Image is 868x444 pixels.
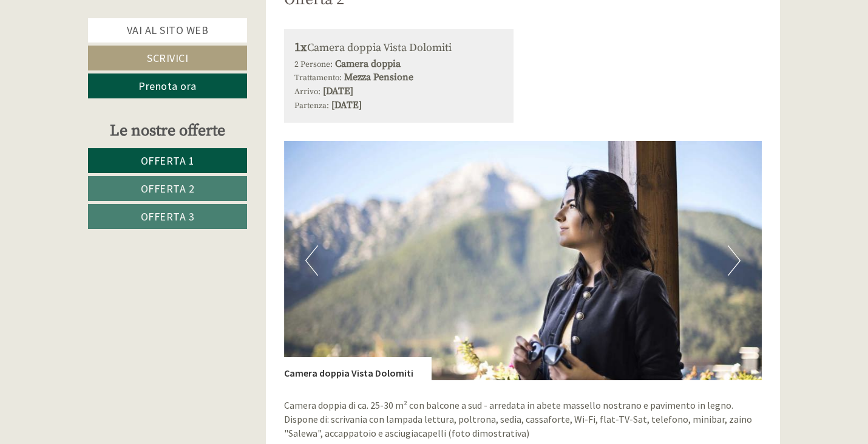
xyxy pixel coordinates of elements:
[294,60,333,70] small: 2 Persone:
[331,99,362,111] b: [DATE]
[88,18,247,43] a: Vai al sito web
[284,398,762,440] p: Camera doppia di ca. 25-30 m² con balcone a sud - arredata in abete massello nostrano e pavimento...
[305,245,318,276] button: Previous
[284,141,762,380] img: image
[294,39,504,57] div: Camera doppia Vista Dolomiti
[323,85,353,97] b: [DATE]
[344,71,413,83] b: Mezza Pensione
[88,73,247,98] a: Prenota ora
[294,101,329,111] small: Partenza:
[88,46,247,70] a: Scrivici
[294,73,342,83] small: Trattamento:
[141,154,195,168] span: Offerta 1
[335,58,401,70] b: Camera doppia
[284,357,432,380] div: Camera doppia Vista Dolomiti
[141,182,195,196] span: Offerta 2
[294,87,320,97] small: Arrivo:
[88,120,247,142] div: Le nostre offerte
[294,40,307,55] b: 1x
[141,210,195,224] span: Offerta 3
[728,245,741,276] button: Next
